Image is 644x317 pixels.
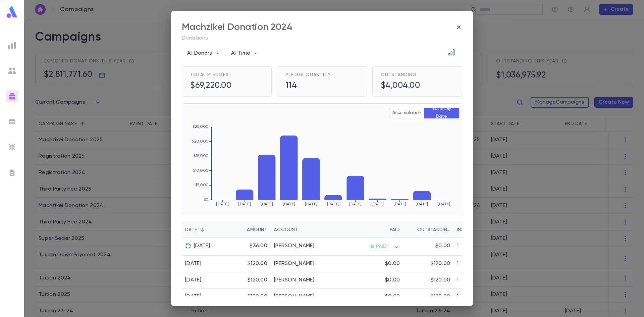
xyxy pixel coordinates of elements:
div: Amount [247,222,267,238]
button: Sort [407,224,417,235]
tspan: $20,000 [192,139,209,144]
tspan: [DATE] [238,202,251,206]
div: Outstanding [417,222,450,238]
div: [DATE] [185,277,202,283]
button: All Donors [182,47,226,60]
div: [DATE] [185,243,210,249]
div: 1 [453,238,494,256]
tspan: $10,000 [193,168,209,173]
div: 1 [453,288,494,305]
img: reports_grey.c525e4749d1bce6a11f5fe2a8de1b229.svg [8,41,16,49]
div: $120.00 [227,288,271,305]
button: Sort [197,224,208,235]
tspan: [DATE] [327,202,339,206]
tspan: [DATE] [438,202,450,206]
tspan: [DATE] [371,202,384,206]
img: campaigns_gradient.17ab1fa96dd0f67c2e976ce0b3818124.svg [8,92,16,100]
div: Amount [227,222,271,238]
img: imports_grey.530a8a0e642e233f2baf0ef88e8c9fcb.svg [8,143,16,151]
div: Outstanding [403,222,453,238]
div: Date [182,222,227,238]
h5: $4,004.00 [381,81,420,91]
div: Machzikei Donation 2024 [182,21,292,33]
div: 1 [453,256,494,272]
p: Donations [182,35,462,42]
tspan: $25,000 [193,124,209,129]
img: batches_grey.339ca447c9d9533ef1741baa751efc33.svg [8,118,16,126]
a: [PERSON_NAME] [274,243,315,249]
button: Totals By Date [424,108,459,118]
button: Sort [236,224,247,235]
h5: 114 [285,81,297,91]
div: $36.00 [227,238,271,256]
span: PAID [373,244,389,249]
p: All Time [231,50,250,57]
button: Open in Data Center [446,47,457,58]
div: Paid [338,222,403,238]
p: $120.00 [431,277,450,283]
tspan: [DATE] [216,202,228,206]
p: $120.00 [431,260,450,267]
tspan: [DATE] [416,202,428,206]
button: Accumulation [389,108,424,118]
div: [DATE] [185,293,202,300]
div: Installments [457,222,480,238]
a: [PERSON_NAME] [274,260,315,267]
img: letters_grey.7941b92b52307dd3b8a917253454ce1c.svg [8,169,16,177]
p: All Donors [187,50,212,57]
div: Account [271,222,338,238]
div: 1 [453,272,494,288]
p: $120.00 [431,293,450,300]
tspan: $15,000 [194,154,209,158]
p: $0.00 [385,277,400,283]
div: Date [185,222,197,238]
div: [DATE] [185,260,202,267]
tspan: [DATE] [283,202,295,206]
button: Sort [379,224,390,235]
p: $0.00 [385,293,400,300]
tspan: [DATE] [349,202,362,206]
tspan: [DATE] [261,202,273,206]
div: Installments [453,222,494,238]
img: students_grey.60c7aba0da46da39d6d829b817ac14fc.svg [8,67,16,75]
tspan: $5,000 [195,183,209,187]
tspan: $0 [204,198,209,202]
div: Paid [390,222,400,238]
div: $120.00 [227,272,271,288]
div: Account [274,222,298,238]
p: $0.00 [435,243,450,249]
tspan: [DATE] [305,202,317,206]
a: [PERSON_NAME] [274,293,315,300]
span: Outstanding [381,72,417,77]
a: [PERSON_NAME] [274,277,315,283]
div: $120.00 [227,256,271,272]
span: Pledge Quantity [285,72,331,77]
h5: $69,220.00 [190,81,231,91]
button: All Time [226,47,264,60]
button: Sort [298,224,309,235]
img: logo [5,5,19,18]
span: Total Pledges [190,72,229,77]
tspan: [DATE] [393,202,406,206]
p: $0.00 [385,260,400,267]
